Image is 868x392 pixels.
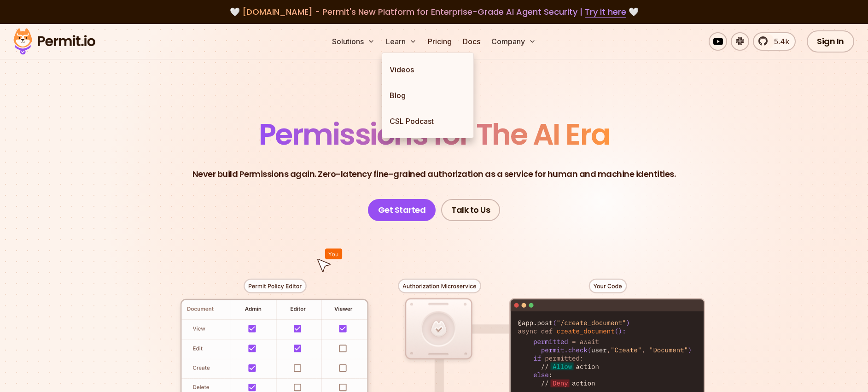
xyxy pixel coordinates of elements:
div: 🤍 🤍 [22,6,846,18]
img: Permit logo [9,26,99,57]
a: Talk to Us [441,199,500,221]
span: Permissions for The AI Era [259,114,610,155]
button: Company [488,32,540,51]
a: Docs [459,32,484,51]
button: Learn [382,32,420,51]
p: Never build Permissions again. Zero-latency fine-grained authorization as a service for human and... [192,168,676,181]
a: 5.4k [753,32,796,51]
span: [DOMAIN_NAME] - Permit's New Platform for Enterprise-Grade AI Agent Security | [242,6,626,18]
a: Get Started [368,199,436,221]
button: Solutions [328,32,379,51]
a: Videos [382,57,473,82]
a: Sign In [807,30,854,53]
a: Blog [382,82,473,108]
span: 5.4k [769,36,789,47]
a: Pricing [424,32,455,51]
a: CSL Podcast [382,108,473,134]
a: Try it here [585,6,626,18]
